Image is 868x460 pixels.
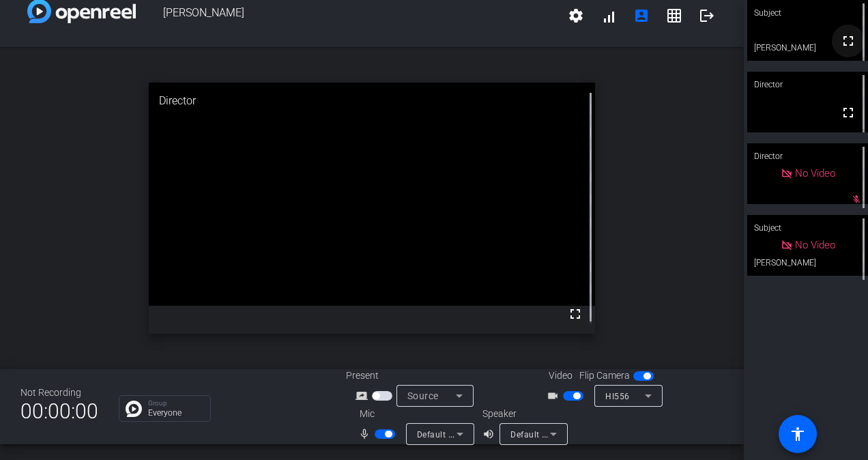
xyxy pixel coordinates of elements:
span: No Video [795,167,835,179]
span: HI556 [605,392,630,401]
div: Director [747,143,868,169]
mat-icon: fullscreen [840,104,856,121]
mat-icon: fullscreen [840,33,856,49]
mat-icon: volume_up [482,426,499,442]
mat-icon: account_box [633,8,650,24]
span: Default - DELL S2419H (HD Audio Driver for Display Audio) [510,429,745,440]
mat-icon: fullscreen [567,306,583,322]
p: Everyone [148,409,203,417]
mat-icon: logout [699,8,715,24]
span: Flip Camera [579,369,630,383]
p: Group [148,400,203,407]
div: Director [149,83,595,119]
mat-icon: videocam_outline [547,388,563,404]
span: Video [549,369,573,383]
mat-icon: mic_none [358,426,375,442]
div: Mic [346,407,482,421]
div: Speaker [482,407,564,421]
div: Present [346,369,482,383]
mat-icon: accessibility [790,426,806,442]
div: Subject [747,215,868,241]
mat-icon: screen_share_outline [356,388,372,404]
span: Source [407,390,439,401]
mat-icon: grid_on [666,8,682,24]
span: Default - Microphone Array (Realtek(R) Audio) [417,429,599,440]
div: Not Recording [20,386,98,400]
div: Director [747,72,868,98]
mat-icon: settings [568,8,584,24]
span: No Video [795,239,835,251]
img: Chat Icon [126,401,142,417]
span: 00:00:00 [20,394,98,428]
